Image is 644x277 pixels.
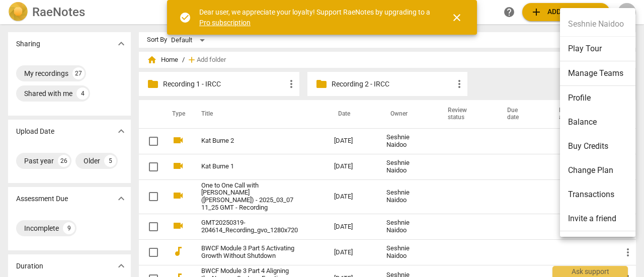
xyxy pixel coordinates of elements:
li: Play Tour [560,37,639,61]
a: Pro subscription [199,19,251,27]
span: close [451,12,463,24]
button: Close [445,6,469,30]
div: Dear user, we appreciate your loyalty! Support RaeNotes by upgrading to a [199,7,433,28]
span: check_circle [179,12,191,24]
